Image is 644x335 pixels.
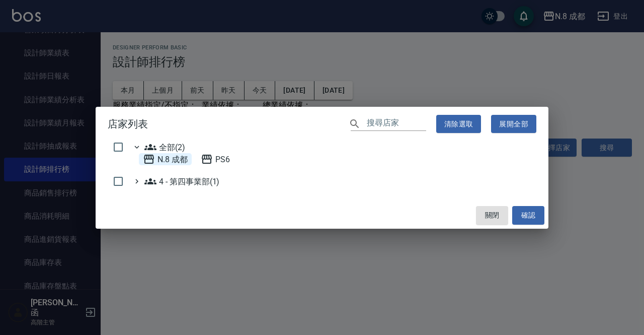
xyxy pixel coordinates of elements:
[491,115,536,133] button: 展開全部
[144,175,219,187] span: 4 - 第四事業部(1)
[476,206,508,225] button: 關閉
[436,115,481,133] button: 清除選取
[367,116,426,131] input: 搜尋店家
[143,153,188,165] span: N.8 成都
[144,141,185,153] span: 全部(2)
[512,206,544,225] button: 確認
[96,107,548,142] h2: 店家列表
[201,153,230,165] span: PS6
